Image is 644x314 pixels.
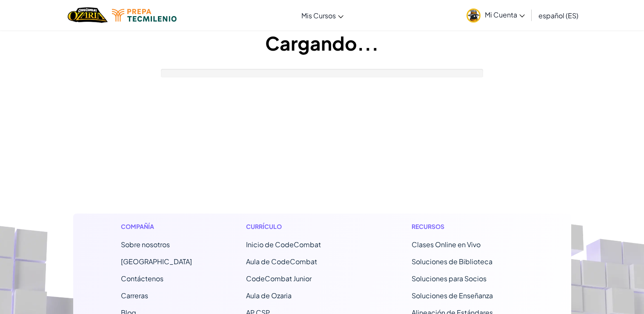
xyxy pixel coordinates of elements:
a: Carreras [121,291,148,300]
span: español (ES) [538,11,578,20]
img: Tecmilenio logo [112,9,177,22]
a: Mis Cursos [297,4,348,27]
a: Ozaria by CodeCombat logo [68,6,107,24]
a: Aula de Ozaria [246,291,292,300]
a: Soluciones para Socios [412,274,487,283]
a: Soluciones de Enseñanza [412,291,493,300]
a: español (ES) [534,4,583,27]
h1: Recursos [412,222,524,231]
h1: Compañía [121,222,192,231]
a: Clases Online en Vivo [412,240,481,249]
span: Inicio de CodeCombat [246,240,321,249]
span: Contáctenos [121,274,163,283]
a: Sobre nosotros [121,240,170,249]
img: Home [68,6,107,24]
h1: Currículo [246,222,358,231]
a: Aula de CodeCombat [246,257,317,266]
a: CodeCombat Junior [246,274,312,283]
a: Soluciones de Biblioteca [412,257,492,266]
span: Mis Cursos [301,11,336,20]
a: [GEOGRAPHIC_DATA] [121,257,192,266]
img: avatar [467,9,481,23]
span: Mi Cuenta [485,10,525,19]
a: Mi Cuenta [462,2,529,29]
